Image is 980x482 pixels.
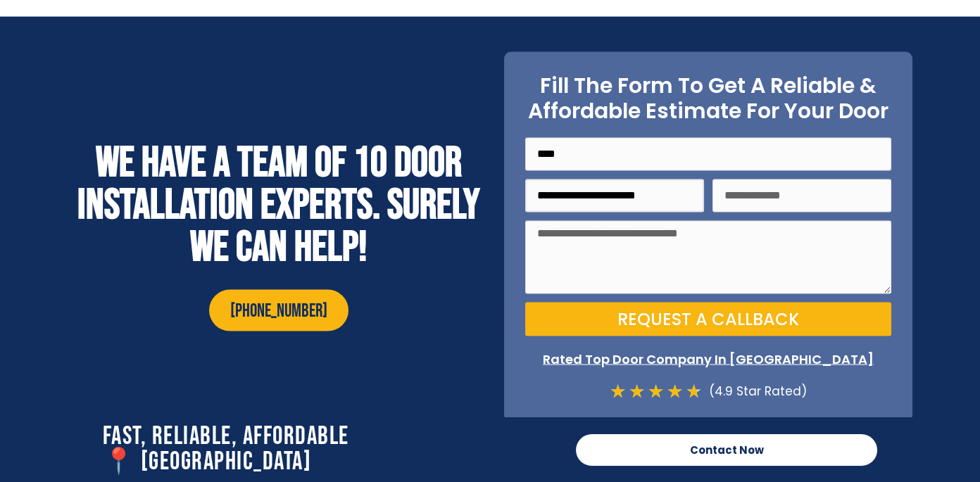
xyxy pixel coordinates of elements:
div: 4.7/5 [610,382,702,401]
span: Request a Callback [617,311,799,328]
a: Contact Now [576,434,877,466]
i: ★ [610,382,626,401]
h2: WE HAVE A TEAM OF 10 DOOR installation EXPERTS. SURELY WE CAN HELP! [75,142,483,269]
span: Contact Now [689,445,763,455]
a: [PHONE_NUMBER] [209,290,348,331]
i: ★ [648,382,664,401]
div: (4.9 Star Rated) [702,382,807,401]
i: ★ [667,382,683,401]
h2: Fast, Reliable, Affordable 📍 [GEOGRAPHIC_DATA] [103,424,562,475]
p: Rated Top Door Company In [GEOGRAPHIC_DATA] [525,350,891,368]
h2: Fill The Form To Get A Reliable & Affordable Estimate For Your Door [525,73,891,124]
i: ★ [629,382,645,401]
span: [PHONE_NUMBER] [230,300,327,323]
form: On Point Locksmith [525,138,891,345]
button: Request a Callback [525,303,891,336]
i: ★ [686,382,702,401]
